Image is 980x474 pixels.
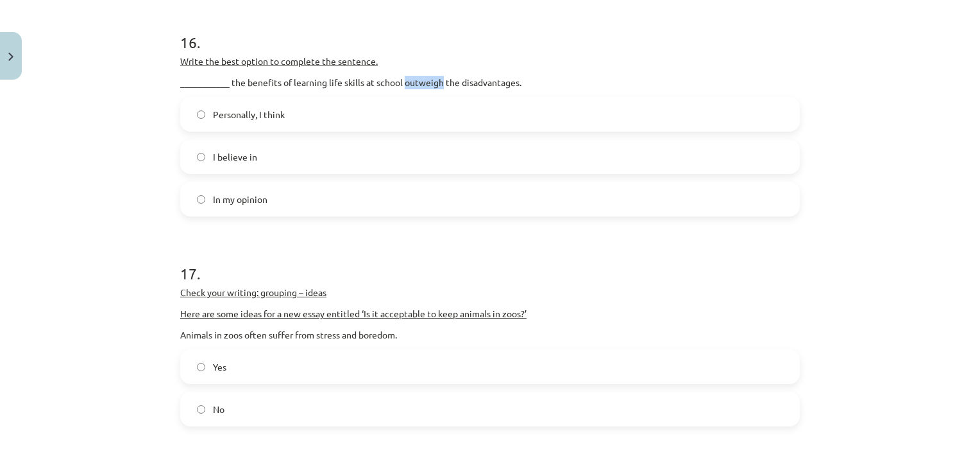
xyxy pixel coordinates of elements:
[180,76,800,89] p: ___________ the benefits of learning life skills at school outweigh the disadvantages.
[180,55,378,67] u: Write the best option to complete the sentence.
[180,286,326,298] u: Check your writing: grouping – ideas
[180,242,800,282] h1: 17 .
[213,403,224,416] span: No
[213,108,285,121] span: Personally, I think
[180,11,800,51] h1: 16 .
[197,405,205,414] input: No
[180,308,527,319] u: Here are some ideas for a new essay entitled ‘Is it acceptable to keep animals in zoos?’
[8,53,13,61] img: icon-close-lesson-0947bae3869378f0d4975bcd49f059093ad1ed9edebbc8119c70593378902aed.svg
[197,153,205,161] input: I believe in
[197,110,205,119] input: Personally, I think
[213,193,267,206] span: In my opinion
[213,150,257,164] span: I believe in
[197,363,205,371] input: Yes
[213,360,226,374] span: Yes
[180,328,800,342] p: Animals in zoos often suffer from stress and boredom.
[197,195,205,204] input: In my opinion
